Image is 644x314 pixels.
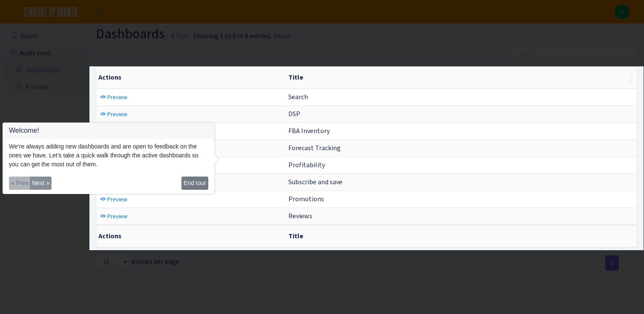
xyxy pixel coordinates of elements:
th: Actions [96,67,285,88]
span: Preview [107,93,127,101]
div: We’re always adding new dashboards and are open to feedback on the ones we have. Let’s take a qui... [3,138,214,173]
th: Title : activate to sort column ascending [285,67,637,88]
span: Reviews [288,211,312,220]
th: Actions [96,225,285,247]
span: Preview [107,195,127,203]
span: DSP [288,109,300,118]
th: Title [285,225,637,247]
a: Preview [98,91,129,104]
span: Preview [107,212,127,220]
span: Forecast Tracking [288,143,341,152]
span: Search [288,92,308,101]
button: Next » [30,177,51,190]
button: « Prev [9,177,30,190]
span: Subscribe and save [288,177,342,186]
span: Promotions [288,194,324,203]
a: Preview [98,210,129,223]
h3: Welcome! [3,123,214,138]
a: Preview [98,193,129,206]
a: Preview [98,108,129,121]
span: FBA Inventory [288,126,330,135]
span: Profitability [288,160,325,169]
button: End tour [181,177,208,190]
span: Preview [107,110,127,118]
